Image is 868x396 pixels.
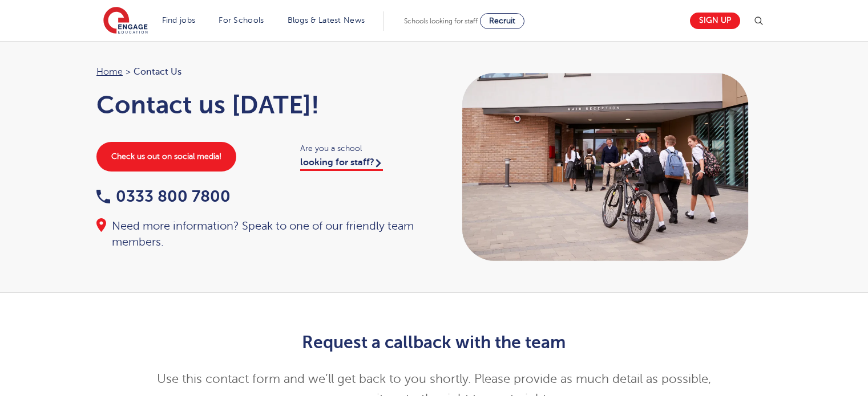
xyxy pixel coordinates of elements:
span: Recruit [489,17,515,25]
span: Are you a school [300,142,423,155]
a: Sign up [690,13,740,29]
span: Schools looking for staff [404,17,478,25]
img: Engage Education [103,7,148,35]
nav: breadcrumb [96,64,423,79]
a: Check us out on social media! [96,142,236,172]
a: For Schools [219,16,264,25]
a: 0333 800 7800 [96,187,231,205]
div: Need more information? Speak to one of our friendly team members. [96,218,423,250]
a: Recruit [480,13,524,29]
h2: Request a callback with the team [154,333,714,352]
a: looking for staff? [300,157,383,171]
a: Home [96,67,123,77]
h1: Contact us [DATE]! [96,91,423,119]
a: Find jobs [162,16,196,25]
a: Blogs & Latest News [288,16,365,25]
span: Contact Us [134,64,181,79]
span: > [126,67,131,77]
